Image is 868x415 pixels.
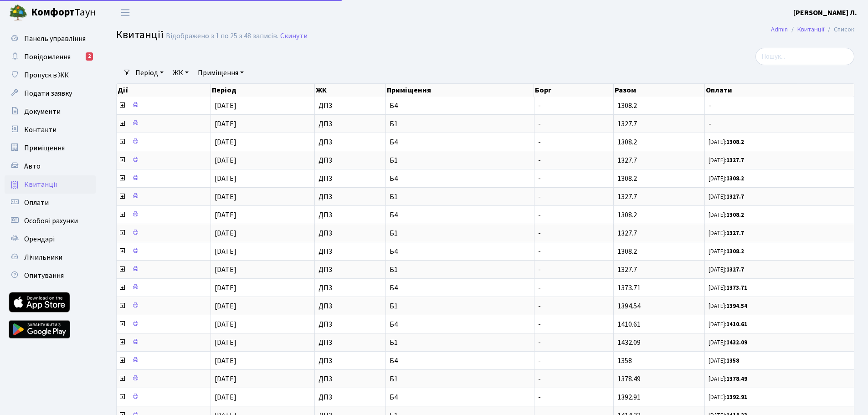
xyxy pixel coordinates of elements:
[24,125,56,135] span: Контакти
[709,320,747,328] small: [DATE]:
[386,84,534,97] th: Приміщення
[538,246,541,256] span: -
[617,356,632,366] span: 1358
[617,174,637,184] span: 1308.2
[318,193,382,200] span: ДП3
[215,210,236,220] span: [DATE]
[215,137,236,147] span: [DATE]
[390,175,530,182] span: Б4
[215,246,236,256] span: [DATE]
[24,161,41,171] span: Авто
[726,338,747,347] b: 1432.09
[194,65,247,81] a: Приміщення
[726,156,744,164] b: 1327.7
[215,119,236,129] span: [DATE]
[5,84,96,102] a: Подати заявку
[318,321,382,328] span: ДП3
[24,216,78,226] span: Особові рахунки
[24,88,72,98] span: Подати заявку
[726,320,747,328] b: 1410.61
[215,374,236,384] span: [DATE]
[538,265,541,275] span: -
[215,301,236,311] span: [DATE]
[617,101,637,111] span: 1308.2
[132,65,167,81] a: Період
[318,248,382,255] span: ДП3
[215,356,236,366] span: [DATE]
[709,393,747,401] small: [DATE]:
[390,284,530,292] span: Б4
[709,284,747,292] small: [DATE]:
[318,157,382,164] span: ДП3
[726,193,744,201] b: 1327.7
[390,102,530,109] span: Б4
[726,247,744,256] b: 1308.2
[726,138,744,146] b: 1308.2
[5,175,96,194] a: Квитанції
[215,338,236,348] span: [DATE]
[709,211,744,219] small: [DATE]:
[617,228,637,238] span: 1327.7
[318,357,382,364] span: ДП3
[617,192,637,202] span: 1327.7
[617,246,637,256] span: 1308.2
[726,229,744,237] b: 1327.7
[617,338,641,348] span: 1432.09
[705,84,854,97] th: Оплати
[5,102,96,121] a: Документи
[617,392,641,402] span: 1392.91
[538,174,541,184] span: -
[318,284,382,292] span: ДП3
[709,375,747,383] small: [DATE]:
[5,248,96,266] a: Лічильники
[116,27,164,43] span: Квитанції
[318,266,382,273] span: ДП3
[318,211,382,219] span: ДП3
[726,211,744,219] b: 1308.2
[215,392,236,402] span: [DATE]
[390,375,530,383] span: Б1
[709,338,747,347] small: [DATE]:
[709,138,744,146] small: [DATE]:
[709,174,744,183] small: [DATE]:
[726,375,747,383] b: 1378.49
[617,210,637,220] span: 1308.2
[709,229,744,237] small: [DATE]:
[538,137,541,147] span: -
[617,374,641,384] span: 1378.49
[390,211,530,219] span: Б4
[318,375,382,383] span: ДП3
[215,265,236,275] span: [DATE]
[390,357,530,364] span: Б4
[709,266,744,274] small: [DATE]:
[24,143,65,153] span: Приміщення
[538,101,541,111] span: -
[824,25,854,35] li: Список
[538,392,541,402] span: -
[726,393,747,401] b: 1392.91
[538,374,541,384] span: -
[771,25,788,34] a: Admin
[538,228,541,238] span: -
[538,338,541,348] span: -
[9,4,27,22] img: logo.png
[390,138,530,146] span: Б4
[315,84,386,97] th: ЖК
[726,302,747,310] b: 1394.54
[24,179,57,190] span: Квитанції
[318,175,382,182] span: ДП3
[390,302,530,310] span: Б1
[390,339,530,346] span: Б1
[797,25,824,34] a: Квитанції
[726,174,744,183] b: 1308.2
[211,84,315,97] th: Період
[793,7,857,18] a: [PERSON_NAME] Л.
[538,319,541,329] span: -
[24,234,55,244] span: Орендарі
[390,157,530,164] span: Б1
[5,66,96,84] a: Пропуск в ЖК
[117,84,211,97] th: Дії
[114,5,137,20] button: Переключити навігацію
[215,283,236,293] span: [DATE]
